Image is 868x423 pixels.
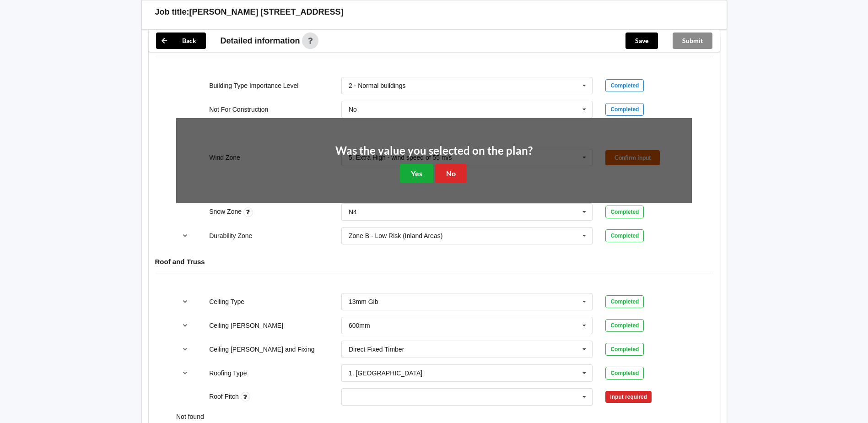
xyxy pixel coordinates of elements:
[349,106,357,113] div: No
[349,298,378,305] div: 13mm Gib
[209,393,240,400] label: Roof Pitch
[349,370,422,376] div: 1. [GEOGRAPHIC_DATA]
[349,322,370,329] div: 600mm
[435,164,467,183] button: No
[605,206,644,218] div: Completed
[605,79,644,92] div: Completed
[155,7,189,17] h3: Job title:
[605,229,644,242] div: Completed
[349,209,357,215] div: N4
[156,33,206,49] button: Back
[209,322,283,329] label: Ceiling [PERSON_NAME]
[176,293,194,310] button: reference-toggle
[349,82,406,89] div: 2 - Normal buildings
[176,365,194,381] button: reference-toggle
[209,232,252,239] label: Durability Zone
[625,33,658,49] button: Save
[605,367,644,380] div: Completed
[176,341,194,358] button: reference-toggle
[209,208,243,215] label: Snow Zone
[221,37,300,45] span: Detailed information
[155,257,713,266] h4: Roof and Truss
[209,346,314,353] label: Ceiling [PERSON_NAME] and Fixing
[176,317,194,334] button: reference-toggle
[605,391,652,403] div: Input required
[335,144,533,158] h2: Was the value you selected on the plan?
[176,412,692,421] div: Not found
[189,7,344,17] h3: [PERSON_NAME] [STREET_ADDRESS]
[605,319,644,332] div: Completed
[400,164,433,183] button: Yes
[349,233,442,239] div: Zone B - Low Risk (Inland Areas)
[209,82,298,89] label: Building Type Importance Level
[209,369,247,377] label: Roofing Type
[605,103,644,116] div: Completed
[176,228,194,244] button: reference-toggle
[209,298,244,305] label: Ceiling Type
[605,343,644,356] div: Completed
[605,295,644,308] div: Completed
[349,346,404,352] div: Direct Fixed Timber
[209,106,268,113] label: Not For Construction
